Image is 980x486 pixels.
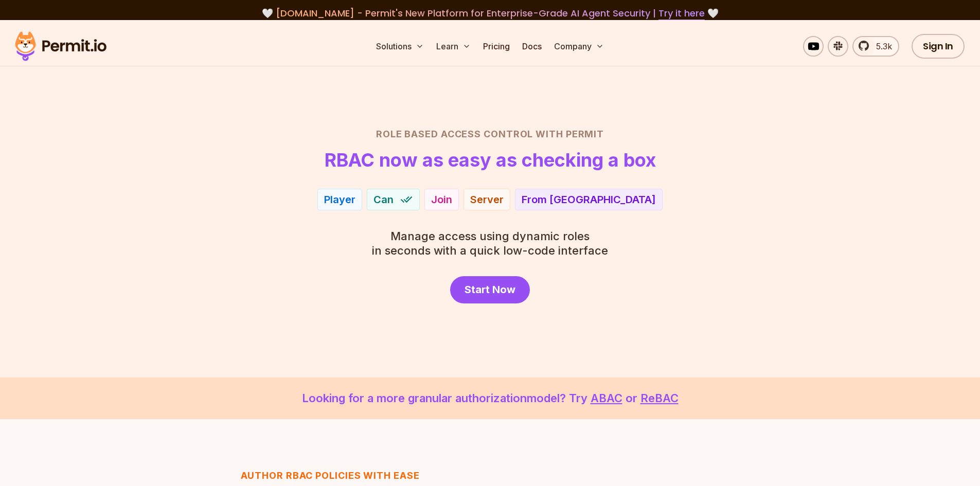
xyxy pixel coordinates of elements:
[431,192,452,207] div: Join
[25,6,955,21] div: 🤍 🤍
[324,192,355,207] div: Player
[536,127,604,141] span: with Permit
[25,390,955,407] p: Looking for a more granular authorization model? Try or
[432,36,475,57] button: Learn
[518,36,546,57] a: Docs
[450,276,530,303] a: Start Now
[852,36,899,57] a: 5.3k
[372,36,428,57] button: Solutions
[479,36,514,57] a: Pricing
[658,7,705,20] a: Try it here
[372,229,608,243] span: Manage access using dynamic roles
[325,150,656,170] h1: RBAC now as easy as checking a box
[372,229,608,258] p: in seconds with a quick low-code interface
[522,192,656,207] div: From [GEOGRAPHIC_DATA]
[10,29,111,64] img: Permit logo
[640,391,679,405] a: ReBAC
[465,282,515,297] span: Start Now
[241,469,522,483] h3: Author RBAC POLICIES with EASE
[550,36,608,57] button: Company
[130,127,850,141] h2: Role Based Access Control
[591,391,622,405] a: ABAC
[470,192,504,207] div: Server
[276,7,705,20] span: [DOMAIN_NAME] - Permit's New Platform for Enterprise-Grade AI Agent Security |
[373,192,394,207] span: Can
[870,40,892,52] span: 5.3k
[912,34,965,59] a: Sign In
